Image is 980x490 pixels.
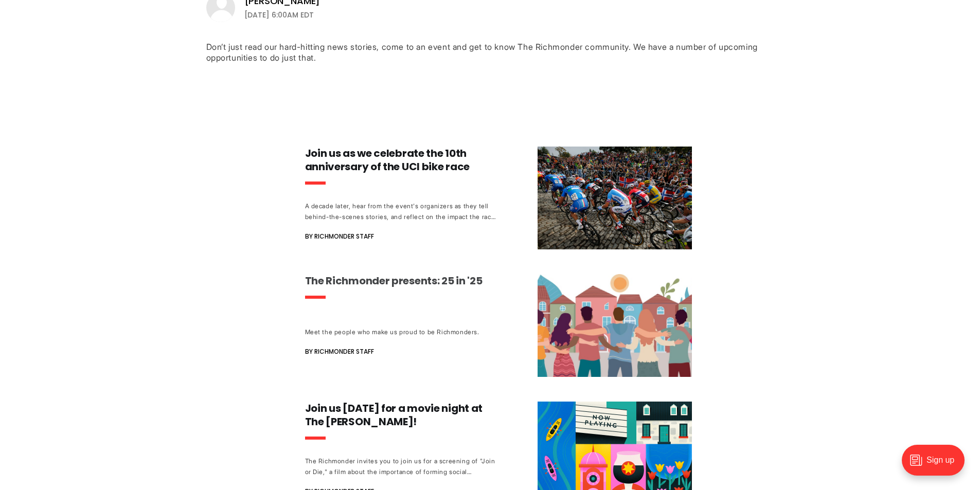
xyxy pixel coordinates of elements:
[305,201,496,222] div: A decade later, hear from the event's organizers as they tell behind-the-scenes stories, and refl...
[305,346,374,358] span: By Richmonder Staff
[244,9,314,21] time: [DATE] 6:00AM EDT
[305,456,496,477] div: The Richmonder invites you to join us for a screening of "Join or Die," a film about the importan...
[305,402,496,428] h3: Join us [DATE] for a movie night at The [PERSON_NAME]!
[305,274,496,287] h3: The Richmonder presents: 25 in '25
[305,147,496,173] h3: Join us as we celebrate the 10th anniversary of the UCI bike race
[206,42,774,63] div: Don’t just read our hard-hitting news stories, come to an event and get to know The Richmonder co...
[305,274,692,377] a: The Richmonder presents: 25 in '25 Meet the people who make us proud to be Richmonders. By Richmo...
[538,147,692,249] img: Join us as we celebrate the 10th anniversary of the UCI bike race
[305,147,692,249] a: Join us as we celebrate the 10th anniversary of the UCI bike race A decade later, hear from the e...
[893,440,980,490] iframe: portal-trigger
[305,326,496,337] div: Meet the people who make us proud to be Richmonders.
[305,230,374,243] span: By Richmonder Staff
[538,274,692,377] img: The Richmonder presents: 25 in '25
